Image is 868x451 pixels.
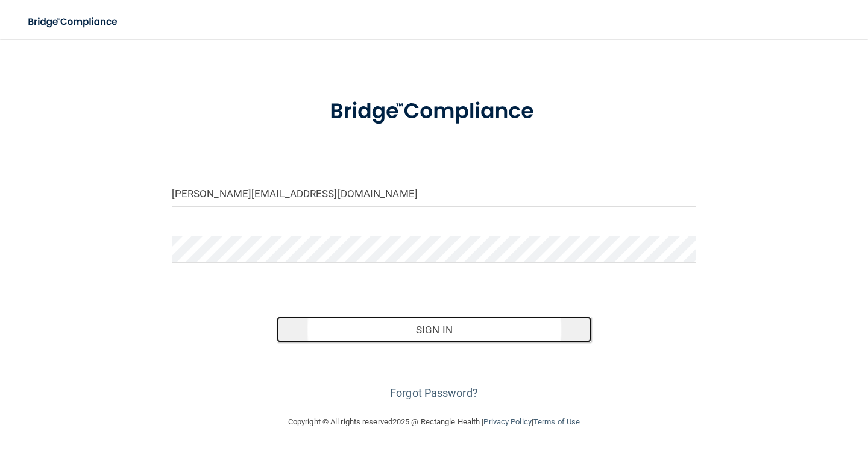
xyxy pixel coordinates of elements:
[483,417,531,426] a: Privacy Policy
[307,83,561,140] img: bridge_compliance_login_screen.278c3ca4.svg
[390,386,478,399] a: Forgot Password?
[214,403,654,441] div: Copyright © All rights reserved 2025 @ Rectangle Health | |
[172,180,696,207] input: Email
[533,417,580,426] a: Terms of Use
[277,317,591,343] button: Sign In
[18,10,129,34] img: bridge_compliance_login_screen.278c3ca4.svg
